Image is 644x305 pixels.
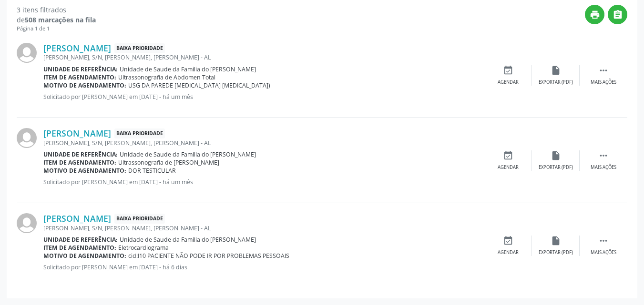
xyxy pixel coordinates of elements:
strong: 508 marcações na fila [25,15,96,24]
span: Eletrocardiograma [118,244,169,252]
button:  [608,5,627,24]
img: img [17,128,37,148]
i: print [590,10,600,20]
button: print [585,5,604,24]
span: Ultrassonografia de Abdomen Total [118,73,215,81]
i:  [598,236,609,246]
b: Motivo de agendamento: [43,81,126,89]
i: insert_drive_file [551,65,561,76]
div: 3 itens filtrados [17,5,96,15]
i: event_available [503,150,513,161]
div: [PERSON_NAME], S/N, [PERSON_NAME], [PERSON_NAME] - AL [43,53,484,61]
i: insert_drive_file [551,236,561,246]
div: Exportar (PDF) [539,79,573,86]
span: Baixa Prioridade [114,214,165,224]
p: Solicitado por [PERSON_NAME] em [DATE] - há 6 dias [43,263,484,271]
i:  [598,65,609,76]
div: Agendar [498,164,519,171]
span: Unidade de Saude da Familia do [PERSON_NAME] [120,236,256,244]
p: Solicitado por [PERSON_NAME] em [DATE] - há um mês [43,93,484,101]
b: Motivo de agendamento: [43,252,126,260]
b: Item de agendamento: [43,73,116,81]
b: Item de agendamento: [43,158,116,167]
div: Página 1 de 1 [17,25,96,33]
div: Exportar (PDF) [539,164,573,171]
div: Exportar (PDF) [539,249,573,256]
i: event_available [503,65,513,76]
span: Unidade de Saude da Familia do [PERSON_NAME] [120,65,256,73]
i:  [613,10,623,20]
img: img [17,213,37,233]
div: de [17,15,96,25]
i: insert_drive_file [551,150,561,161]
span: DOR TESTICULAR [128,167,176,175]
span: USG DA PAREDE [MEDICAL_DATA] [MEDICAL_DATA]) [128,81,270,89]
img: img [17,43,37,63]
i: event_available [503,236,513,246]
span: Baixa Prioridade [114,128,165,138]
b: Unidade de referência: [43,236,118,244]
div: Mais ações [591,79,616,86]
b: Unidade de referência: [43,150,118,158]
b: Motivo de agendamento: [43,167,126,175]
i:  [598,150,609,161]
b: Item de agendamento: [43,244,116,252]
div: Mais ações [591,249,616,256]
div: Agendar [498,79,519,86]
a: [PERSON_NAME] [43,213,111,224]
div: [PERSON_NAME], S/N, [PERSON_NAME], [PERSON_NAME] - AL [43,139,484,147]
p: Solicitado por [PERSON_NAME] em [DATE] - há um mês [43,178,484,186]
a: [PERSON_NAME] [43,43,111,53]
span: Baixa Prioridade [114,43,165,53]
div: Mais ações [591,164,616,171]
span: Unidade de Saude da Familia do [PERSON_NAME] [120,150,256,158]
div: [PERSON_NAME], S/N, [PERSON_NAME], [PERSON_NAME] - AL [43,224,484,232]
a: [PERSON_NAME] [43,128,111,138]
b: Unidade de referência: [43,65,118,73]
span: Ultrassonografia de [PERSON_NAME] [118,158,219,167]
div: Agendar [498,249,519,256]
span: cid:I10 PACIENTE NÃO PODE IR POR PROBLEMAS PESSOAIS [128,252,289,260]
